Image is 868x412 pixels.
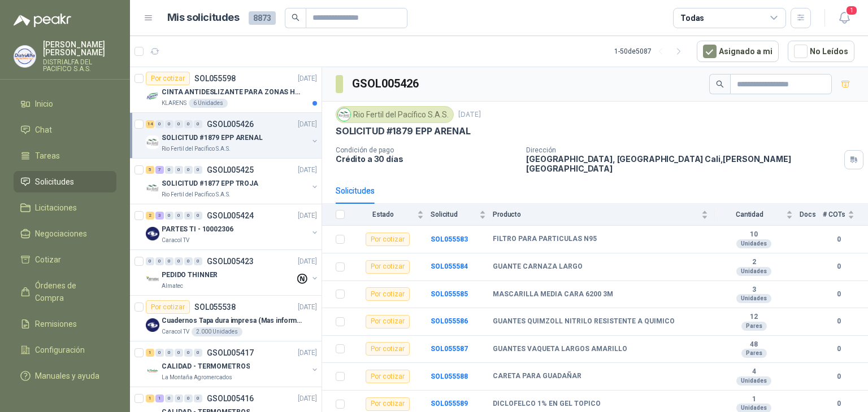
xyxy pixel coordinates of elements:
a: SOL055585 [431,290,468,298]
p: PARTES TI - 10002306 [162,224,233,235]
div: 0 [184,349,193,357]
div: 0 [165,349,173,357]
button: No Leídos [788,41,854,62]
a: SOL055588 [431,372,468,380]
div: 0 [184,120,193,128]
img: Company Logo [146,364,159,378]
b: SOL055583 [431,235,468,243]
b: GUANTE CARNAZA LARGO [493,262,583,271]
span: Cantidad [715,211,784,218]
a: Órdenes de Compra [14,275,116,309]
p: Caracol TV [162,236,189,245]
div: 0 [194,166,202,174]
p: Caracol TV [162,327,189,336]
div: 1 [146,349,154,357]
p: Condición de pago [336,146,517,154]
b: 0 [823,398,854,409]
div: 0 [175,120,183,128]
button: 1 [834,8,854,28]
p: [DATE] [298,302,317,313]
div: 0 [194,120,202,128]
a: Tareas [14,145,116,166]
p: SOLICITUD #1879 EPP ARENAL [162,133,263,143]
a: Cotizar [14,249,116,270]
div: Todas [680,12,704,24]
p: La Montaña Agromercados [162,373,232,382]
div: Por cotizar [146,72,190,85]
p: [DATE] [298,73,317,84]
span: Manuales y ayuda [35,370,99,382]
th: Solicitud [431,204,493,226]
div: Por cotizar [366,260,410,274]
div: 0 [184,166,193,174]
div: 0 [175,166,183,174]
div: Rio Fertil del Pacífico S.A.S. [336,106,454,123]
a: Por cotizarSOL055598[DATE] Company LogoCINTA ANTIDESLIZANTE PARA ZONAS HUMEDASKLARENS6 Unidades [130,67,322,113]
div: 0 [184,212,193,220]
div: 0 [194,212,202,220]
a: SOL055589 [431,400,468,407]
h3: GSOL005426 [352,75,420,93]
th: # COTs [823,204,868,226]
b: 0 [823,234,854,245]
a: SOL055586 [431,317,468,325]
div: 0 [175,395,183,402]
div: Por cotizar [366,397,410,411]
p: Rio Fertil del Pacífico S.A.S. [162,144,231,154]
span: Solicitud [431,211,477,218]
p: [DATE] [298,119,317,130]
a: Licitaciones [14,197,116,218]
p: GSOL005423 [207,257,254,265]
a: SOL055584 [431,262,468,270]
div: Por cotizar [366,287,410,301]
p: GSOL005417 [207,349,254,357]
div: 0 [194,395,202,402]
p: SOLICITUD #1877 EPP TROJA [162,178,258,189]
div: 0 [175,257,183,265]
th: Estado [351,204,431,226]
p: [DATE] [298,348,317,358]
b: DICLOFELCO 1% EN GEL TOPICO [493,400,601,409]
div: Por cotizar [366,315,410,328]
a: Manuales y ayuda [14,365,116,387]
div: 0 [165,257,173,265]
span: 1 [845,5,858,16]
div: 0 [184,257,193,265]
a: Configuración [14,339,116,361]
a: 0 0 0 0 0 0 GSOL005423[DATE] Company LogoPEDIDO THINNERAlmatec [146,255,319,291]
p: DISTRIALFA DEL PACIFICO S.A.S. [43,59,116,72]
a: 5 7 0 0 0 0 GSOL005425[DATE] Company LogoSOLICITUD #1877 EPP TROJARio Fertil del Pacífico S.A.S. [146,163,319,199]
div: 1 [146,395,154,402]
span: # COTs [823,211,845,218]
div: 2 [146,212,154,220]
p: CINTA ANTIDESLIZANTE PARA ZONAS HUMEDAS [162,87,302,98]
th: Producto [493,204,715,226]
p: [PERSON_NAME] [PERSON_NAME] [43,41,116,56]
h1: Mis solicitudes [167,10,240,26]
a: 2 3 0 0 0 0 GSOL005424[DATE] Company LogoPARTES TI - 10002306Caracol TV [146,209,319,245]
th: Docs [800,204,823,226]
img: Company Logo [146,90,159,103]
div: 5 [146,166,154,174]
div: Pares [741,349,767,358]
b: 1 [715,395,793,404]
b: FILTRO PARA PARTICULAS N95 [493,235,597,244]
div: 0 [155,120,164,128]
div: 0 [184,395,193,402]
b: 12 [715,313,793,322]
img: Company Logo [146,318,159,332]
img: Company Logo [146,227,159,240]
div: 1 - 50 de 5087 [614,42,688,60]
p: KLARENS [162,99,186,108]
a: Remisiones [14,313,116,335]
span: Cotizar [35,253,61,266]
div: 0 [165,395,173,402]
b: GUANTES VAQUETA LARGOS AMARILLO [493,345,627,354]
div: 0 [194,257,202,265]
b: 48 [715,340,793,349]
div: 0 [155,349,164,357]
div: 0 [194,349,202,357]
div: 3 [155,212,164,220]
